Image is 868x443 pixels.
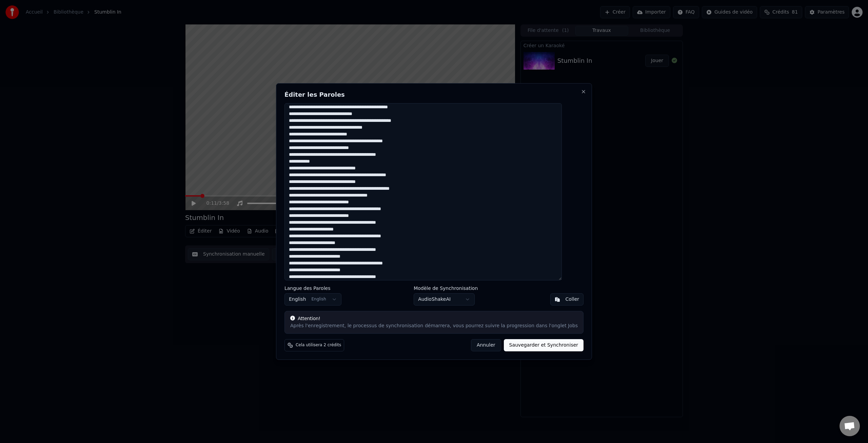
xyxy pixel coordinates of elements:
button: Coller [550,293,584,306]
button: Sauvegarder et Synchroniser [504,339,584,351]
span: Cela utilisera 2 crédits [296,343,341,348]
label: Modèle de Synchronisation [414,286,478,291]
button: Annuler [471,339,501,351]
div: Coller [566,296,579,303]
div: Attention! [290,315,578,322]
div: Après l'enregistrement, le processus de synchronisation démarrera, vous pourrez suivre la progres... [290,323,578,330]
label: Langue des Paroles [284,286,341,291]
h2: Éditer les Paroles [284,92,584,98]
